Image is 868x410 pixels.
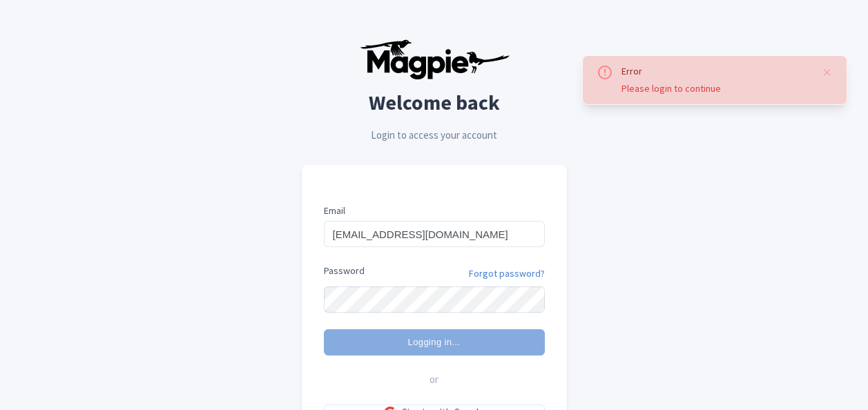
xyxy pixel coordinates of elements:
button: Close [822,64,833,81]
input: Logging in... [324,329,545,355]
img: logo-ab69f6fb50320c5b225c76a69d11143b.png [356,39,512,80]
h2: Welcome back [302,91,567,114]
a: Forgot password? [469,266,545,281]
span: or [430,372,438,388]
div: Error [621,64,811,79]
input: you@example.com [324,221,545,247]
label: Password [324,264,365,278]
p: Login to access your account [302,128,567,144]
div: Please login to continue [621,81,811,96]
label: Email [324,204,545,218]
